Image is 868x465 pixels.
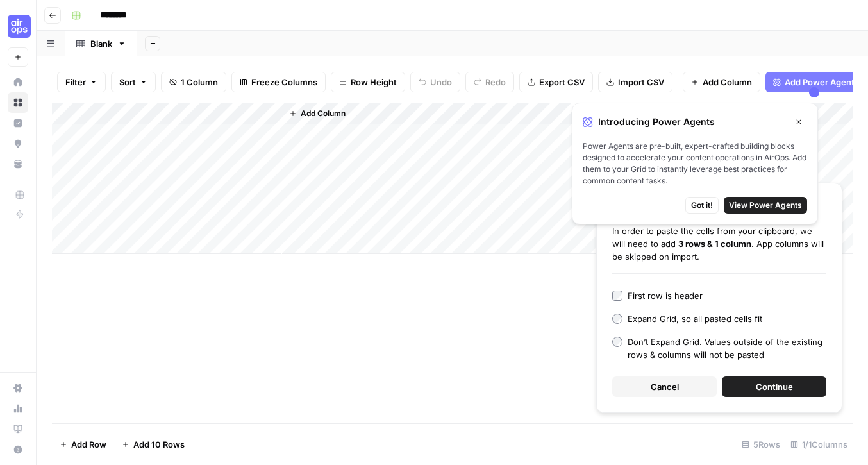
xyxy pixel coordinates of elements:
[8,378,28,398] a: Settings
[71,438,106,451] span: Add Row
[583,140,807,187] span: Power Agents are pre-built, expert-crafted building blocks designed to accelerate your content op...
[111,72,156,92] button: Sort
[612,337,622,347] input: Don’t Expand Grid. Values outside of the existing rows & columns will not be pasted
[685,197,719,214] button: Got it!
[678,239,751,249] b: 3 rows & 1 column
[785,434,853,455] div: 1/1 Columns
[8,398,28,419] a: Usage
[612,224,826,263] div: In order to paste the cells from your clipboard, we will need to add . App columns will be skippe...
[724,197,807,214] button: View Power Agents
[8,72,28,92] a: Home
[628,289,703,302] div: First row is header
[8,113,28,133] a: Insights
[8,10,28,42] button: Workspace: September Cohort
[8,419,28,439] a: Learning Hub
[90,37,112,50] div: Blank
[785,76,855,89] span: Add Power Agent
[737,434,785,455] div: 5 Rows
[351,76,397,89] span: Row Height
[722,376,826,397] button: Continue
[251,76,317,89] span: Freeze Columns
[729,199,802,211] span: View Power Agents
[756,380,793,393] span: Continue
[114,434,192,455] button: Add 10 Rows
[465,72,514,92] button: Redo
[628,335,826,361] div: Don’t Expand Grid. Values outside of the existing rows & columns will not be pasted
[8,15,31,38] img: September Cohort Logo
[284,105,351,122] button: Add Column
[612,376,717,397] button: Cancel
[331,72,405,92] button: Row Height
[52,434,114,455] button: Add Row
[8,92,28,113] a: Browse
[612,291,622,301] input: First row is header
[618,76,664,89] span: Import CSV
[65,76,86,89] span: Filter
[765,72,862,92] button: Add Power Agent
[410,72,460,92] button: Undo
[8,439,28,460] button: Help + Support
[57,72,106,92] button: Filter
[519,72,593,92] button: Export CSV
[539,76,585,89] span: Export CSV
[231,72,326,92] button: Freeze Columns
[691,199,713,211] span: Got it!
[65,31,137,56] a: Blank
[8,154,28,174] a: Your Data
[598,72,672,92] button: Import CSV
[8,133,28,154] a: Opportunities
[583,114,807,130] div: Introducing Power Agents
[651,380,679,393] span: Cancel
[485,76,506,89] span: Redo
[703,76,752,89] span: Add Column
[683,72,760,92] button: Add Column
[628,312,762,325] div: Expand Grid, so all pasted cells fit
[612,314,622,324] input: Expand Grid, so all pasted cells fit
[430,76,452,89] span: Undo
[181,76,218,89] span: 1 Column
[301,108,346,119] span: Add Column
[133,438,185,451] span: Add 10 Rows
[161,72,226,92] button: 1 Column
[119,76,136,89] span: Sort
